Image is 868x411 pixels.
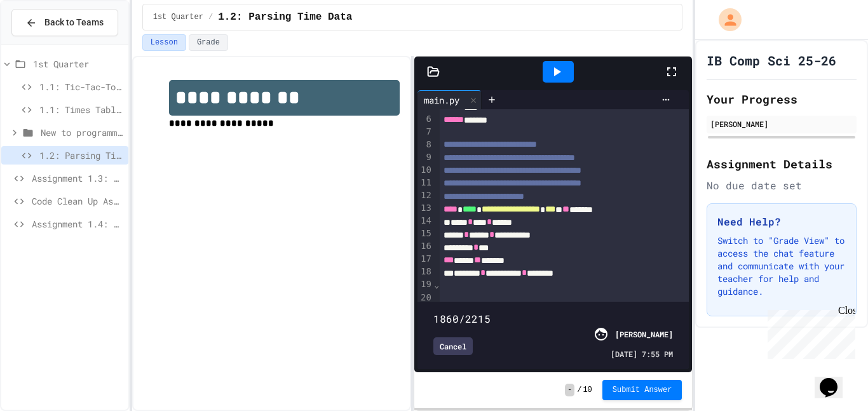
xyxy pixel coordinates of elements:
[153,12,203,22] span: 1st Quarter
[417,164,433,177] div: 10
[417,93,466,107] div: main.py
[189,34,228,51] button: Grade
[710,118,853,130] div: [PERSON_NAME]
[707,178,857,193] div: No due date set
[417,177,433,189] div: 11
[417,253,433,266] div: 17
[717,214,846,229] h3: Need Help?
[433,280,440,290] span: Fold line
[33,57,123,71] span: 1st Quarter
[417,240,433,253] div: 16
[583,385,592,395] span: 10
[417,292,433,304] div: 20
[577,385,581,395] span: /
[565,384,574,396] span: -
[417,113,433,126] div: 6
[707,155,857,173] h2: Assignment Details
[433,311,673,327] div: 1860/2215
[705,5,745,34] div: My Account
[39,80,123,93] span: 1.1: Tic-Tac-Toe (Year 2)
[417,138,433,151] div: 8
[44,16,104,29] span: Back to Teams
[417,189,433,202] div: 12
[32,217,123,231] span: Assignment 1.4: Reading and Parsing Data
[611,348,673,360] span: [DATE] 7:55 PM
[5,5,88,81] div: Chat with us now!Close
[433,337,473,355] div: Cancel
[32,172,123,185] span: Assignment 1.3: Longitude and Latitude Data
[417,151,433,164] div: 9
[218,10,352,25] span: 1.2: Parsing Time Data
[417,202,433,215] div: 13
[142,34,186,51] button: Lesson
[32,194,123,208] span: Code Clean Up Assignment
[707,90,857,108] h2: Your Progress
[717,234,846,298] p: Switch to "Grade View" to access the chat feature and communicate with your teacher for help and ...
[417,215,433,227] div: 14
[602,380,682,400] button: Submit Answer
[11,9,118,36] button: Back to Teams
[707,51,836,69] h1: IB Comp Sci 25-26
[615,328,673,340] div: [PERSON_NAME]
[417,278,433,291] div: 19
[417,90,482,109] div: main.py
[763,305,855,359] iframe: chat widget
[613,385,672,395] span: Submit Answer
[41,126,123,139] span: New to programming exercises
[417,227,433,240] div: 15
[39,103,123,116] span: 1.1: Times Table (Year 1/SL)
[815,360,855,398] iframe: chat widget
[417,126,433,138] div: 7
[39,149,123,162] span: 1.2: Parsing Time Data
[417,266,433,278] div: 18
[208,12,213,22] span: /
